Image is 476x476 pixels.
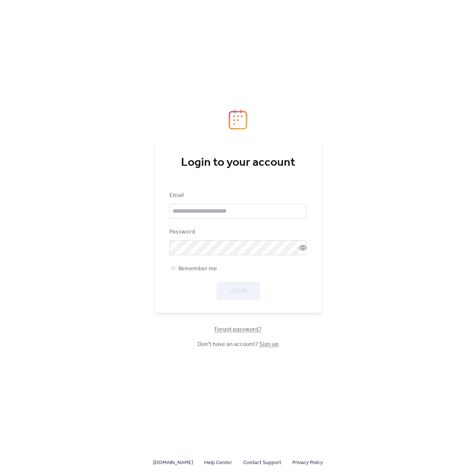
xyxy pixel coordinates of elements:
[243,458,281,467] span: Contact Support
[178,264,217,273] span: Remember me
[153,458,193,467] span: [DOMAIN_NAME]
[197,340,279,349] span: Don't have an account?
[204,458,232,467] a: Help Center
[169,191,305,200] div: Email
[153,458,193,467] a: [DOMAIN_NAME]
[169,228,305,237] div: Password
[215,327,261,331] a: Forgot password?
[229,110,247,130] img: logo
[215,325,261,334] span: Forgot password?
[292,458,323,467] span: Privacy Policy
[169,155,307,170] div: Login to your account
[292,458,323,467] a: Privacy Policy
[259,339,279,350] a: Sign up
[243,458,281,467] a: Contact Support
[204,458,232,467] span: Help Center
